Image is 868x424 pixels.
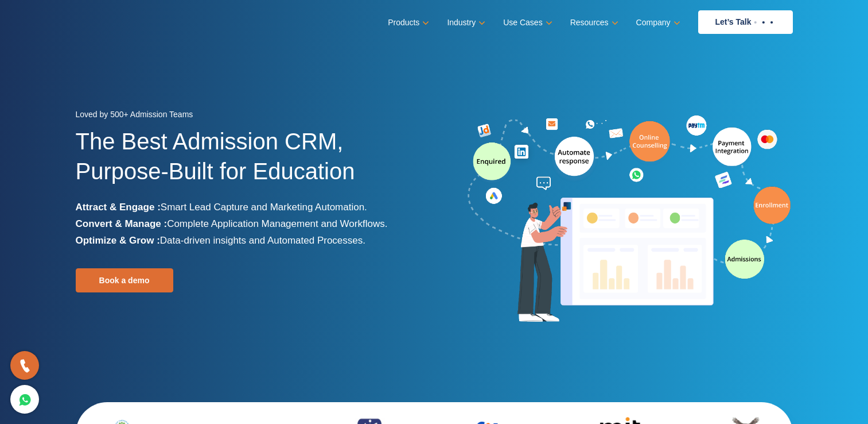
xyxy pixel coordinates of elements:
span: Smart Lead Capture and Marketing Automation. [161,202,367,213]
b: Convert & Manage : [76,218,168,229]
a: Resources [570,14,616,31]
b: Attract & Engage : [76,202,161,213]
a: Use Cases [503,14,550,31]
a: Industry [447,14,483,31]
h1: The Best Admission CRM, Purpose-Built for Education [76,126,426,199]
img: admission-software-home-page-header [466,113,793,327]
a: Book a demo [76,268,173,292]
a: Products [388,14,427,31]
a: Let’s Talk [698,10,793,34]
b: Optimize & Grow : [76,235,160,246]
span: Data-driven insights and Automated Processes. [160,235,365,246]
div: Loved by 500+ Admission Teams [76,106,426,126]
span: Complete Application Management and Workflows. [167,218,387,229]
a: Company [636,14,678,31]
